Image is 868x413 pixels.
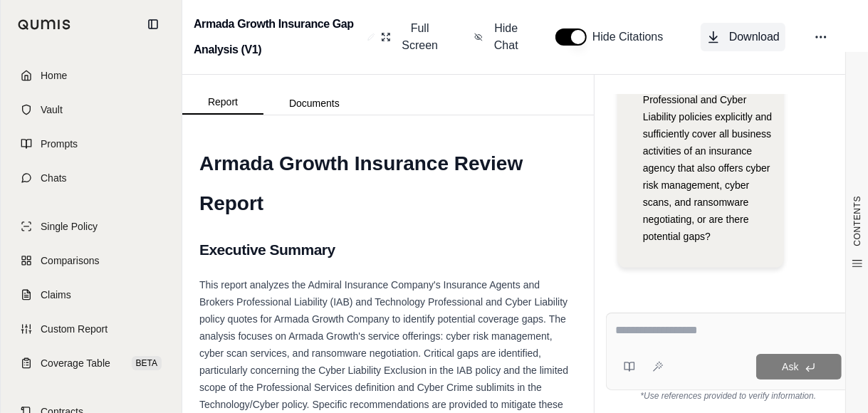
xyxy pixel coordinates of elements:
[41,171,67,185] span: Chats
[41,68,67,83] span: Home
[491,20,521,54] span: Hide Chat
[41,253,99,268] span: Comparisons
[41,356,110,370] span: Coverage Table
[194,11,362,63] h2: Armada Growth Insurance Gap Analysis (V1)
[41,219,98,234] span: Single Policy
[18,19,71,30] img: Qumis Logo
[9,279,173,310] a: Claims
[41,103,63,117] span: Vault
[263,92,365,115] button: Documents
[9,313,173,345] a: Custom Report
[701,23,785,51] button: Download
[142,13,164,36] button: Collapse sidebar
[729,28,780,46] span: Download
[41,288,71,302] span: Claims
[182,90,263,115] button: Report
[9,347,173,379] a: Coverage TableBETA
[592,28,672,46] span: Hide Citations
[9,94,173,125] a: Vault
[9,162,173,194] a: Chats
[469,14,527,60] button: Hide Chat
[399,20,440,54] span: Full Screen
[756,354,842,380] button: Ask
[9,60,173,91] a: Home
[199,235,577,265] h2: Executive Summary
[606,390,851,402] div: *Use references provided to verify information.
[9,128,173,160] a: Prompts
[375,14,446,60] button: Full Screen
[643,26,772,242] span: Do the definitions of 'Professional Services' in both the IAB Professional Liability and Technolo...
[852,196,863,246] span: CONTENTS
[9,245,173,276] a: Comparisons
[199,144,577,224] h1: Armada Growth Insurance Review Report
[41,322,108,336] span: Custom Report
[9,211,173,242] a: Single Policy
[782,361,798,372] span: Ask
[132,356,162,370] span: BETA
[41,137,78,151] span: Prompts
